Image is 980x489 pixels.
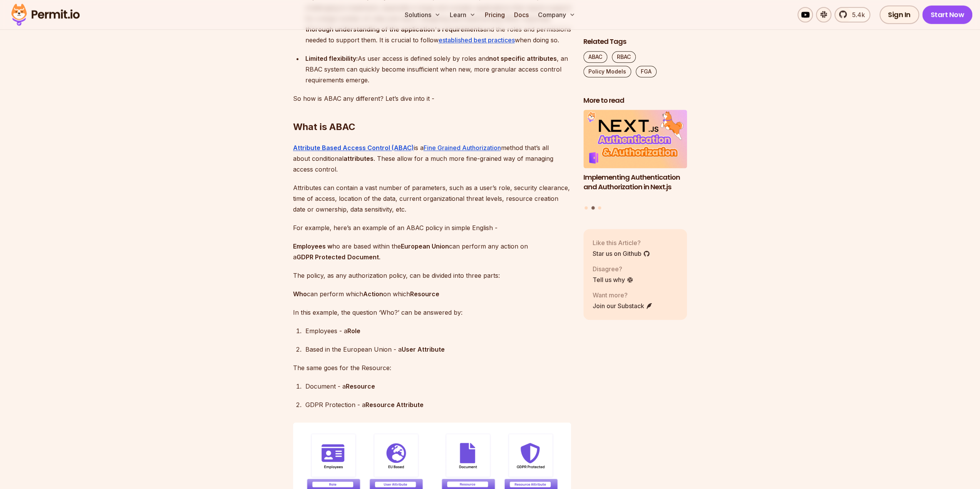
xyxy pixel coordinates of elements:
[305,325,571,336] div: Employees - a
[305,344,571,355] div: Based in the European Union - a
[593,290,653,300] p: Want more?
[293,144,414,152] a: Attribute Based Access Control (ABAC)
[293,242,332,250] strong: Employees w
[636,66,657,77] a: FGA
[8,2,83,28] img: Permit logo
[293,241,571,262] p: ho are based within the can perform any action on a .
[489,55,557,62] strong: not specific attributes
[593,301,653,310] a: Join our Substack
[401,242,449,250] strong: European Union
[598,206,601,209] button: Go to slide 3
[293,307,571,318] p: In this example, the question ‘Who?’ can be answered by:
[583,110,687,169] img: Implementing Authentication and Authorization in Next.js
[343,155,374,162] strong: attributes
[305,53,571,85] div: As user access is defined solely by roles and , an RBAC system can quickly become insufficient wh...
[593,275,633,284] a: Tell us why
[591,206,595,210] button: Go to slide 2
[293,182,571,215] p: Attributes can contain a vast number of parameters, such as a user’s role, security clearance, ti...
[293,222,571,233] p: For example, here’s an example of an ABAC policy in simple English -
[293,362,571,373] p: The same goes for the Resource:
[293,93,571,104] p: So how is ABAC any different? Let’s dive into it -
[922,5,973,24] a: Start Now
[293,90,571,133] h2: What is ABAC
[410,290,439,298] strong: Resource
[363,290,383,298] strong: Action
[593,264,633,274] p: Disagree?
[583,173,687,192] h3: Implementing Authentication and Authorization in Next.js
[511,7,532,22] a: Docs
[583,110,687,202] li: 2 of 3
[365,401,424,409] strong: Resource Attribute
[535,7,578,22] button: Company
[305,55,358,62] strong: Limited flexibility:
[305,381,571,392] div: Document - a
[583,37,687,47] h2: Related Tags
[482,7,508,22] a: Pricing
[447,7,479,22] button: Learn
[848,10,865,19] span: 5.4k
[305,15,550,33] strong: a thorough understanding of the application's requirements
[402,7,444,22] button: Solutions
[593,238,650,247] p: Like this Article?
[347,327,360,335] strong: Role
[293,289,571,299] p: can perform which on which
[293,270,571,281] p: The policy, as any authorization policy, can be divided into three parts:
[834,7,870,22] a: 5.4k
[879,5,919,24] a: Sign In
[585,206,588,209] button: Go to slide 1
[583,66,631,77] a: Policy Models
[402,345,445,353] strong: User Attribute
[297,253,345,261] strong: GDPR Protected
[424,144,501,152] a: Fine Grained Authorization
[583,51,607,63] a: ABAC
[593,249,650,258] a: Star us on Github
[293,142,571,175] p: is a method that’s all about conditional . These allow for a much more fine-grained way of managi...
[583,110,687,211] div: Posts
[346,382,375,390] strong: Resource
[293,290,307,298] strong: Who
[612,51,636,63] a: RBAC
[583,110,687,202] a: Implementing Authentication and Authorization in Next.jsImplementing Authentication and Authoriza...
[347,253,379,261] strong: Document
[439,36,515,44] a: established best practices
[583,96,687,105] h2: More to read
[305,399,571,410] div: GDPR Protection - a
